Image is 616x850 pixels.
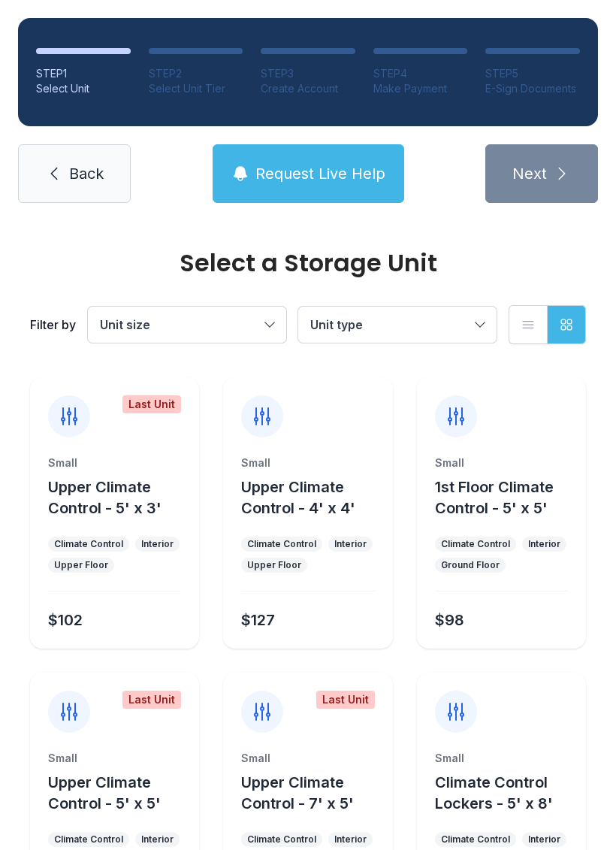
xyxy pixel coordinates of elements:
div: STEP 4 [373,66,468,81]
div: Interior [334,833,367,845]
button: Upper Climate Control - 7' x 5' [241,772,386,814]
div: $127 [241,610,275,631]
div: Upper Floor [247,559,301,571]
div: Filter by [30,316,76,334]
div: Create Account [261,81,355,96]
div: Small [435,751,568,766]
div: Climate Control [54,538,123,550]
div: Interior [528,833,560,845]
span: Unit type [310,317,363,332]
div: Make Payment [373,81,468,96]
div: STEP 1 [36,66,131,81]
div: Last Unit [122,395,181,413]
div: Climate Control [441,833,510,845]
div: Last Unit [122,691,181,709]
button: Upper Climate Control - 5' x 5' [48,772,193,814]
div: E-Sign Documents [485,81,580,96]
div: Upper Floor [54,559,108,571]
span: Upper Climate Control - 5' x 5' [48,773,161,812]
div: STEP 3 [261,66,355,81]
div: Ground Floor [441,559,500,571]
div: Interior [141,538,174,550]
span: Next [512,163,547,184]
div: Interior [141,833,174,845]
button: 1st Floor Climate Control - 5' x 5' [435,476,580,519]
div: $98 [435,610,464,631]
button: Climate Control Lockers - 5' x 8' [435,772,580,814]
div: Select Unit Tier [149,81,243,96]
button: Upper Climate Control - 5' x 3' [48,476,193,519]
div: Select Unit [36,81,131,96]
span: 1st Floor Climate Control - 5' x 5' [435,478,554,517]
div: Last Unit [316,691,375,709]
div: Interior [334,538,367,550]
div: Climate Control [247,833,316,845]
span: Upper Climate Control - 7' x 5' [241,773,354,812]
span: Unit size [100,317,150,332]
div: Small [48,751,181,766]
span: Back [69,163,104,184]
span: Request Live Help [255,163,385,184]
div: Climate Control [441,538,510,550]
button: Unit size [88,307,286,343]
div: Small [241,751,374,766]
button: Unit type [298,307,497,343]
div: Select a Storage Unit [30,251,586,275]
div: Small [435,455,568,470]
div: Climate Control [247,538,316,550]
span: Upper Climate Control - 4' x 4' [241,478,355,517]
div: Small [241,455,374,470]
span: Upper Climate Control - 5' x 3' [48,478,162,517]
div: STEP 5 [485,66,580,81]
div: Small [48,455,181,470]
span: Climate Control Lockers - 5' x 8' [435,773,553,812]
div: Climate Control [54,833,123,845]
div: $102 [48,610,83,631]
div: Interior [528,538,560,550]
div: STEP 2 [149,66,243,81]
button: Upper Climate Control - 4' x 4' [241,476,386,519]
